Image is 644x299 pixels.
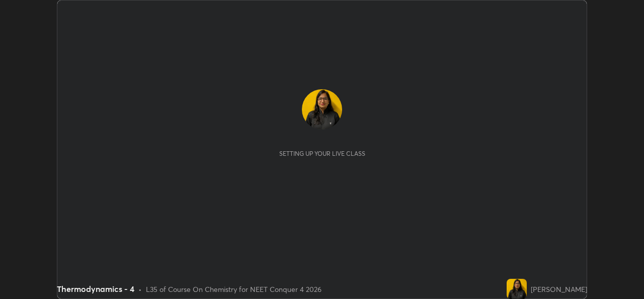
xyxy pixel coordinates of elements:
div: [PERSON_NAME] [531,284,587,294]
img: 5601c98580164add983b3da7b044abd6.jpg [507,279,527,299]
img: 5601c98580164add983b3da7b044abd6.jpg [302,89,342,130]
div: Thermodynamics - 4 [57,283,134,295]
div: • [138,284,142,294]
div: Setting up your live class [279,150,365,157]
div: L35 of Course On Chemistry for NEET Conquer 4 2026 [146,284,321,294]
